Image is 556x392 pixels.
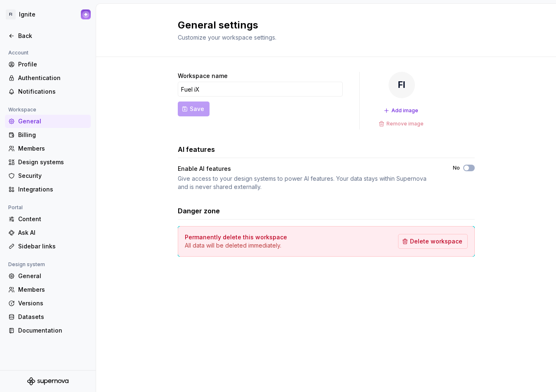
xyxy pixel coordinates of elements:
[178,144,215,154] h3: AI features
[410,237,462,246] span: Delete workspace
[18,158,87,166] div: Design systems
[18,131,87,139] div: Billing
[5,105,40,115] div: Workspace
[2,5,94,24] button: FIIgniteDesign System Manager
[18,272,87,280] div: General
[19,10,35,19] div: Ignite
[5,240,91,253] a: Sidebar links
[391,107,418,114] span: Add image
[18,87,87,96] div: Notifications
[5,128,91,142] a: Billing
[178,34,276,41] span: Customize your workspace settings.
[185,241,287,250] p: All data will be deleted immediately.
[18,32,87,40] div: Back
[18,313,87,321] div: Datasets
[5,213,91,226] a: Content
[178,206,220,216] h3: Danger zone
[453,165,460,171] label: No
[18,229,87,237] div: Ask AI
[18,185,87,194] div: Integrations
[5,58,91,71] a: Profile
[18,60,87,68] div: Profile
[5,310,91,324] a: Datasets
[18,172,87,180] div: Security
[18,215,87,223] div: Content
[185,233,287,241] h4: Permanently delete this workspace
[381,105,422,116] button: Add image
[5,324,91,337] a: Documentation
[5,142,91,155] a: Members
[5,297,91,310] a: Versions
[18,299,87,307] div: Versions
[18,117,87,125] div: General
[5,269,91,283] a: General
[178,19,465,32] h2: General settings
[5,29,91,43] a: Back
[27,377,68,385] svg: Supernova Logo
[18,286,87,294] div: Members
[5,156,91,169] a: Design systems
[81,9,91,19] img: Design System Manager
[18,144,87,153] div: Members
[18,242,87,250] div: Sidebar links
[178,72,228,80] label: Workspace name
[5,71,91,85] a: Authentication
[178,165,231,173] div: Enable AI features
[18,326,87,335] div: Documentation
[5,183,91,196] a: Integrations
[5,48,32,58] div: Account
[5,203,26,213] div: Portal
[6,9,16,19] div: FI
[5,226,91,239] a: Ask AI
[389,72,415,98] div: FI
[5,260,48,269] div: Design system
[5,283,91,296] a: Members
[5,115,91,128] a: General
[398,234,468,249] button: Delete workspace
[5,85,91,98] a: Notifications
[178,175,438,191] div: Give access to your design systems to power AI features. Your data stays within Supernova and is ...
[18,74,87,82] div: Authentication
[5,169,91,182] a: Security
